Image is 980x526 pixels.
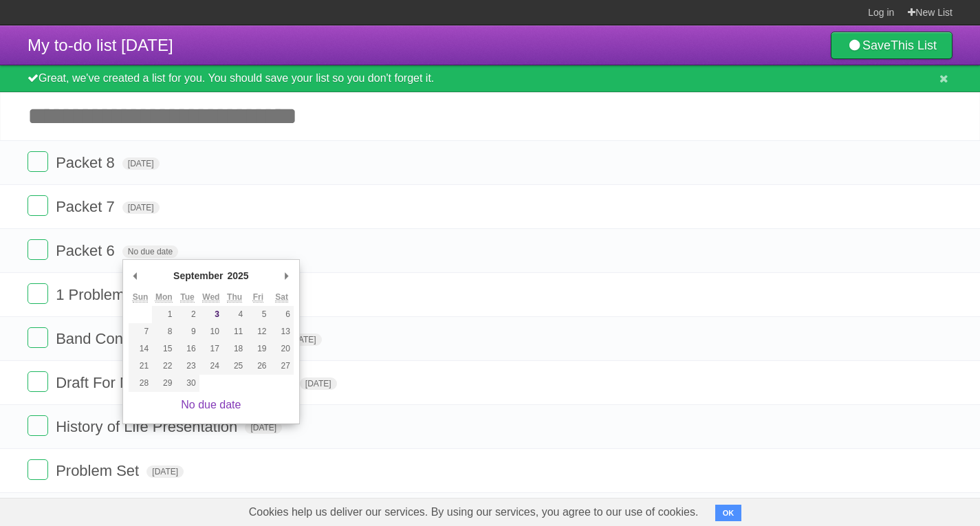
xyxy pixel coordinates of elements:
[28,239,48,260] label: Done
[129,265,142,286] button: Previous Month
[28,195,48,216] label: Done
[891,39,937,52] b: This List
[199,340,223,358] button: 17
[129,375,152,392] button: 28
[280,265,294,286] button: Next Month
[56,462,142,479] span: Problem Set
[235,498,712,526] span: Cookies help us deliver our services. By using our services, you agree to our use of cookies.
[152,375,175,392] button: 29
[122,157,160,170] span: [DATE]
[129,340,152,358] button: 14
[202,292,219,303] abbr: Wednesday
[245,421,282,434] span: [DATE]
[56,330,281,347] span: Band Contract (Fake Signatures)
[133,292,149,303] abbr: Sunday
[56,418,241,435] span: History of Life Presentation
[223,358,246,375] button: 25
[223,323,246,340] button: 11
[175,375,199,392] button: 30
[122,201,160,214] span: [DATE]
[831,32,952,59] a: SaveThis List
[122,245,178,258] span: No due date
[152,358,175,375] button: 22
[300,377,337,390] span: [DATE]
[227,292,242,303] abbr: Thursday
[175,358,199,375] button: 23
[28,459,48,480] label: Done
[155,292,173,303] abbr: Monday
[28,283,48,304] label: Done
[270,323,294,340] button: 13
[152,340,175,358] button: 15
[275,292,288,303] abbr: Saturday
[56,154,118,171] span: Packet 8
[253,292,263,303] abbr: Friday
[246,306,270,323] button: 5
[223,340,246,358] button: 18
[28,415,48,436] label: Done
[28,151,48,172] label: Done
[171,265,225,286] div: September
[246,340,270,358] button: 19
[270,340,294,358] button: 20
[246,358,270,375] button: 26
[181,399,241,410] a: No due date
[28,327,48,348] label: Done
[246,323,270,340] button: 12
[28,371,48,392] label: Done
[129,323,152,340] button: 7
[56,286,213,303] span: 1 Problem on Packet 5
[152,323,175,340] button: 8
[199,306,223,323] button: 3
[56,242,118,259] span: Packet 6
[223,306,246,323] button: 4
[175,340,199,358] button: 16
[146,465,184,478] span: [DATE]
[270,358,294,375] button: 27
[715,505,742,521] button: OK
[199,358,223,375] button: 24
[28,36,173,54] span: My to-do list [DATE]
[270,306,294,323] button: 6
[175,323,199,340] button: 9
[175,306,199,323] button: 2
[56,198,118,215] span: Packet 7
[180,292,194,303] abbr: Tuesday
[199,323,223,340] button: 10
[56,374,296,391] span: Draft For Mandarin Class Schedule
[152,306,175,323] button: 1
[129,358,152,375] button: 21
[225,265,250,286] div: 2025
[285,333,322,346] span: [DATE]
